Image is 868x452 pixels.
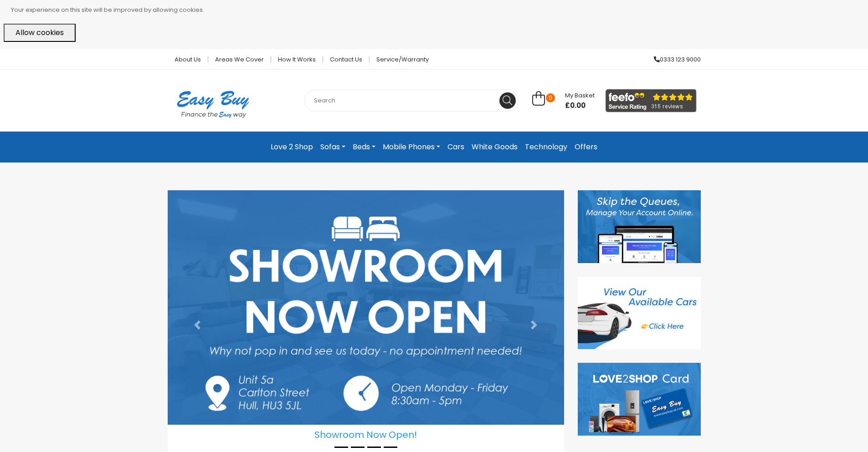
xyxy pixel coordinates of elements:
a: Sofas [317,139,349,155]
img: Discover our App [578,190,701,263]
button: Allow cookies [4,24,76,42]
input: Search [304,90,519,112]
img: Easy Buy [168,79,258,130]
img: Love to Shop [578,363,701,436]
a: Service/Warranty [370,56,429,62]
p: Your experience on this site will be improved by allowing cookies. [11,4,864,16]
img: Cars [578,277,701,350]
a: Beds [349,139,379,155]
a: Mobile Phones [379,139,444,155]
a: About Us [168,56,208,62]
a: Areas we cover [208,56,271,62]
span: £0.00 [565,101,595,110]
a: Love 2 Shop [267,139,317,155]
a: Offers [571,139,601,155]
a: White Goods [468,139,521,155]
a: 0 My Basket £0.00 [532,96,595,107]
span: 0 [546,93,555,102]
a: 0333 123 9000 [647,56,701,62]
h5: Showroom Now Open! [168,425,564,440]
a: Contact Us [323,56,370,62]
span: My Basket [565,91,595,100]
a: How it works [271,56,323,62]
img: feefo_logo [606,89,697,112]
a: Cars [444,139,468,155]
img: Showroom Now Open! [168,190,564,425]
a: Technology [521,139,571,155]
